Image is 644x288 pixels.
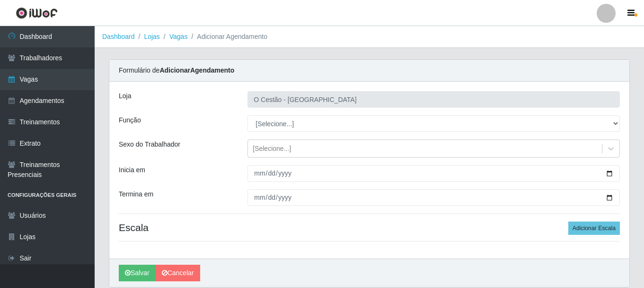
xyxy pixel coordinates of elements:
input: 00/00/0000 [247,189,620,206]
a: Vagas [169,33,188,40]
div: [Selecione...] [253,144,291,154]
button: Adicionar Escala [568,222,620,235]
strong: Adicionar Agendamento [159,66,234,74]
a: Cancelar [156,265,200,281]
input: 00/00/0000 [247,165,620,182]
img: CoreUI Logo [16,7,58,19]
nav: breadcrumb [95,26,644,48]
a: Lojas [144,33,159,40]
div: Formulário de [109,60,629,82]
h4: Escala [119,222,620,233]
label: Loja [119,91,131,101]
label: Inicia em [119,165,145,175]
label: Termina em [119,189,153,199]
li: Adicionar Agendamento [187,32,267,42]
label: Sexo do Trabalhador [119,139,180,149]
label: Função [119,115,141,125]
button: Salvar [119,265,156,281]
a: Dashboard [102,33,135,40]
